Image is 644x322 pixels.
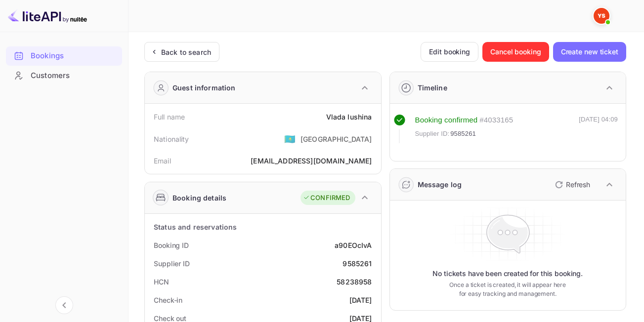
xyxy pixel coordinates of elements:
button: Cancel booking [482,42,549,62]
div: Check-in [154,295,182,305]
p: Once a ticket is created, it will appear here for easy tracking and management. [445,281,570,298]
span: United States [284,130,296,148]
button: Edit booking [421,42,478,62]
span: Supplier ID: [415,129,450,139]
div: Bookings [31,50,117,62]
div: Booking details [172,193,226,203]
button: Create new ticket [553,42,626,62]
div: Supplier ID [154,258,190,269]
div: Status and reservations [154,222,237,232]
div: CONFIRMED [303,193,350,203]
div: Full name [154,112,185,122]
div: [GEOGRAPHIC_DATA] [301,134,372,144]
div: Message log [418,179,462,190]
div: a90EOcIvA [335,240,372,250]
div: Booking confirmed [415,115,478,126]
div: Vlada Iushina [326,112,372,122]
div: Customers [6,66,122,85]
div: 9585261 [343,258,372,269]
img: Yandex Support [594,8,609,24]
div: Timeline [418,82,447,93]
div: Email [154,156,171,166]
div: [DATE] [349,295,372,305]
div: Booking ID [154,240,189,250]
div: HCN [154,277,169,287]
div: # 4033165 [479,115,513,126]
a: Bookings [6,46,122,65]
div: Back to search [161,47,211,57]
div: 58238958 [337,277,372,287]
a: Customers [6,66,122,84]
button: Refresh [549,177,594,193]
div: Guest information [172,82,236,93]
div: [DATE] 04:09 [579,115,618,143]
div: [EMAIL_ADDRESS][DOMAIN_NAME] [251,156,372,166]
button: Collapse navigation [55,296,73,314]
p: Refresh [566,179,590,190]
p: No tickets have been created for this booking. [432,269,583,279]
div: Customers [31,70,117,81]
div: Nationality [154,134,189,144]
span: 9585261 [450,129,476,139]
img: LiteAPI logo [8,8,87,24]
div: Bookings [6,46,122,66]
